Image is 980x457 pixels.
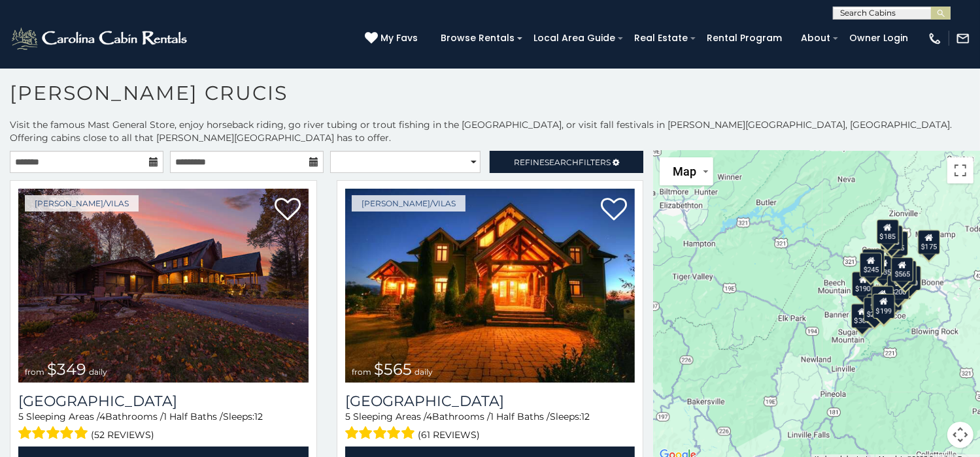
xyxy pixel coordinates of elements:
[891,257,913,282] div: $565
[873,294,895,319] div: $199
[888,275,910,300] div: $200
[345,411,350,422] span: 5
[365,31,421,46] a: My Favs
[418,426,480,443] span: (61 reviews)
[345,410,635,443] div: Sleeping Areas / Bathrooms / Sleeps:
[947,157,973,183] button: Toggle fullscreen view
[18,392,309,410] a: [GEOGRAPHIC_DATA]
[894,260,917,285] div: $349
[426,411,432,422] span: 4
[956,31,970,46] img: mail-regular-white.png
[843,28,915,48] a: Owner Login
[434,28,521,48] a: Browse Rentals
[899,265,921,290] div: $210
[18,411,24,422] span: 5
[628,28,694,48] a: Real Estate
[673,165,696,178] span: Map
[18,189,309,383] img: Diamond Creek Lodge
[254,411,263,422] span: 12
[345,189,635,383] a: Wilderness Lodge from $565 daily
[862,248,885,273] div: $305
[345,392,635,410] h3: Wilderness Lodge
[25,195,139,212] a: [PERSON_NAME]/Vilas
[380,31,418,45] span: My Favs
[275,197,301,224] a: Add to favorites
[877,219,899,244] div: $185
[882,271,904,296] div: $410
[581,411,590,422] span: 12
[660,157,713,185] button: Change map style
[864,296,886,321] div: $230
[871,285,894,310] div: $250
[47,360,86,379] span: $349
[918,229,940,254] div: $175
[873,255,895,280] div: $635
[852,271,874,296] div: $190
[860,252,883,277] div: $245
[92,426,155,443] span: (52 reviews)
[886,230,908,255] div: $155
[18,189,309,383] a: Diamond Creek Lodge from $349 daily
[881,225,903,250] div: $185
[514,157,611,167] span: Refine Filters
[163,411,223,422] span: 1 Half Baths /
[851,303,873,328] div: $300
[352,195,465,212] a: [PERSON_NAME]/Vilas
[490,151,643,173] a: RefineSearchFilters
[25,367,44,377] span: from
[89,367,107,377] span: daily
[374,360,412,379] span: $565
[18,392,309,410] h3: Diamond Creek Lodge
[794,28,837,48] a: About
[352,367,371,377] span: from
[10,25,191,52] img: White-1-2.png
[700,28,788,48] a: Rental Program
[345,392,635,410] a: [GEOGRAPHIC_DATA]
[545,157,579,167] span: Search
[490,411,550,422] span: 1 Half Baths /
[601,197,627,224] a: Add to favorites
[928,31,942,46] img: phone-regular-white.png
[345,189,635,383] img: Wilderness Lodge
[527,28,622,48] a: Local Area Guide
[18,410,309,443] div: Sleeping Areas / Bathrooms / Sleeps:
[99,411,105,422] span: 4
[947,422,973,448] button: Map camera controls
[414,367,433,377] span: daily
